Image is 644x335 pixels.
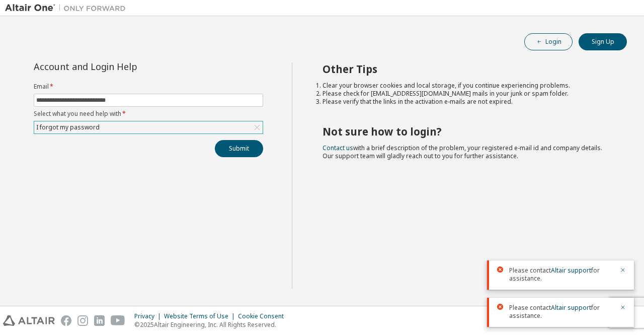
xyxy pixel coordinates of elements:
[77,315,88,326] img: instagram.svg
[61,315,71,326] img: facebook.svg
[323,125,609,138] h2: Not sure how to login?
[551,266,591,275] a: Altair support
[238,312,290,320] div: Cookie Consent
[34,110,263,118] label: Select what you need help with
[35,122,101,133] div: I forgot my password
[94,315,105,326] img: linkedin.svg
[34,83,263,91] label: Email
[111,315,125,326] img: youtube.svg
[323,82,609,90] li: Clear your browser cookies and local storage, if you continue experiencing problems.
[5,3,131,13] img: Altair One
[34,62,217,71] div: Account and Login Help
[323,98,609,106] li: Please verify that the links in the activation e-mails are not expired.
[164,312,238,320] div: Website Terms of Use
[579,33,627,50] button: Sign Up
[323,144,602,160] span: with a brief description of the problem, your registered e-mail id and company details. Our suppo...
[509,304,614,320] span: Please contact for assistance.
[3,315,55,326] img: altair_logo.svg
[215,140,263,157] button: Submit
[323,90,609,98] li: Please check for [EMAIL_ADDRESS][DOMAIN_NAME] mails in your junk or spam folder.
[134,320,290,329] p: © 2025 Altair Engineering, Inc. All Rights Reserved.
[509,266,614,283] span: Please contact for assistance.
[134,312,164,320] div: Privacy
[524,33,573,50] button: Login
[34,121,263,133] div: I forgot my password
[323,62,609,76] h2: Other Tips
[551,303,591,312] a: Altair support
[323,144,353,152] a: Contact us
